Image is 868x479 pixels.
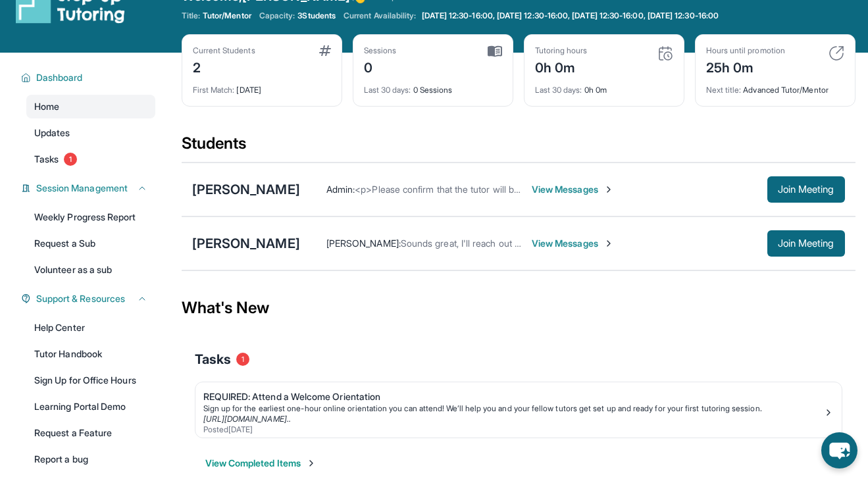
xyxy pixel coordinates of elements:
[203,390,823,403] div: REQUIRED: Attend a Welcome Orientation
[26,205,155,229] a: Weekly Progress Report
[192,180,300,199] div: [PERSON_NAME]
[203,414,291,424] a: [URL][DOMAIN_NAME]..
[706,45,785,56] div: Hours until promotion
[344,11,416,21] span: Current Availability:
[488,45,502,57] img: card
[34,153,59,166] span: Tasks
[535,85,582,95] span: Last 30 days :
[26,147,155,171] a: Tasks1
[364,77,502,95] div: 0 Sessions
[31,71,147,84] button: Dashboard
[778,239,834,247] span: Join Meeting
[355,184,830,195] span: <p>Please confirm that the tutor will be able to attend your first assigned meeting time before j...
[532,183,614,196] span: View Messages
[36,71,83,84] span: Dashboard
[34,126,70,139] span: Updates
[326,238,401,249] span: [PERSON_NAME] :
[26,316,155,340] a: Help Center
[203,424,823,435] div: Posted [DATE]
[192,234,300,253] div: [PERSON_NAME]
[205,457,317,470] button: View Completed Items
[706,85,742,95] span: Next title :
[532,237,614,250] span: View Messages
[31,292,147,305] button: Support & Resources
[364,45,397,56] div: Sessions
[535,56,588,77] div: 0h 0m
[193,77,331,95] div: [DATE]
[26,232,155,255] a: Request a Sub
[193,45,255,56] div: Current Students
[603,238,614,249] img: Chevron-Right
[26,121,155,145] a: Updates
[603,184,614,195] img: Chevron-Right
[259,11,295,21] span: Capacity:
[706,77,844,95] div: Advanced Tutor/Mentor
[364,85,411,95] span: Last 30 days :
[535,77,673,95] div: 0h 0m
[821,432,857,468] button: chat-button
[26,95,155,118] a: Home
[829,45,844,61] img: card
[422,11,719,21] span: [DATE] 12:30-16:00, [DATE] 12:30-16:00, [DATE] 12:30-16:00, [DATE] 12:30-16:00
[401,238,546,249] span: Sounds great, I'll reach out [DATE]!
[195,350,231,368] span: Tasks
[657,45,673,61] img: card
[26,342,155,366] a: Tutor Handbook
[26,447,155,471] a: Report a bug
[26,395,155,418] a: Learning Portal Demo
[26,258,155,282] a: Volunteer as a sub
[26,368,155,392] a: Sign Up for Office Hours
[419,11,721,21] a: [DATE] 12:30-16:00, [DATE] 12:30-16:00, [DATE] 12:30-16:00, [DATE] 12:30-16:00
[326,184,355,195] span: Admin :
[193,56,255,77] div: 2
[535,45,588,56] div: Tutoring hours
[236,353,249,366] span: 1
[319,45,331,56] img: card
[203,11,251,21] span: Tutor/Mentor
[31,182,147,195] button: Session Management
[64,153,77,166] span: 1
[34,100,59,113] span: Home
[182,133,855,162] div: Students
[297,11,336,21] span: 3 Students
[182,279,855,337] div: What's New
[193,85,235,95] span: First Match :
[767,230,845,257] button: Join Meeting
[195,382,842,438] a: REQUIRED: Attend a Welcome OrientationSign up for the earliest one-hour online orientation you ca...
[36,182,128,195] span: Session Management
[26,421,155,445] a: Request a Feature
[706,56,785,77] div: 25h 0m
[36,292,125,305] span: Support & Resources
[182,11,200,21] span: Title:
[364,56,397,77] div: 0
[778,186,834,193] span: Join Meeting
[767,176,845,203] button: Join Meeting
[203,403,823,414] div: Sign up for the earliest one-hour online orientation you can attend! We’ll help you and your fell...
